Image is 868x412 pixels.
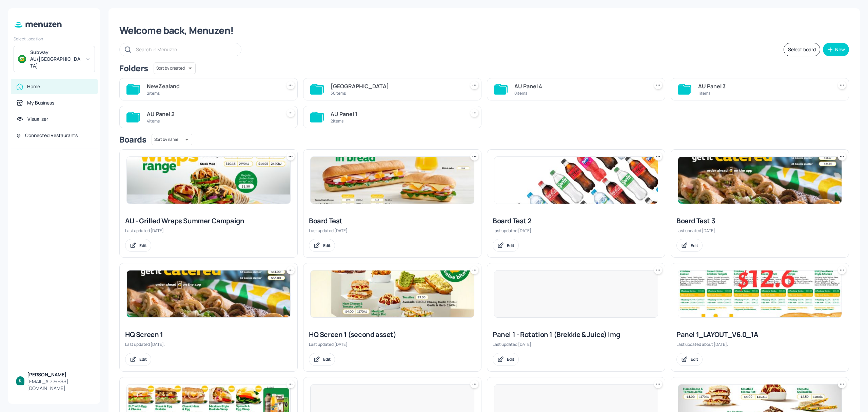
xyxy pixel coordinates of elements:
[493,228,659,233] div: Last updated [DATE].
[493,216,659,226] div: Board Test 2
[698,90,830,96] div: 1 items
[30,49,81,69] div: Subway AU/[GEOGRAPHIC_DATA]
[311,157,474,204] img: 2024-10-28-173011058717490i6ex6243b.jpeg
[27,99,54,106] div: My Business
[331,90,462,96] div: 30 items
[323,356,331,362] div: Edit
[147,82,278,90] div: NewZealand
[676,341,843,347] div: Last updated about [DATE].
[507,243,514,248] div: Edit
[494,157,658,204] img: 2025-08-19-1755574222222wcsfcboi9hi.jpeg
[14,36,95,42] div: Select Location
[678,270,842,317] img: 2025-08-07-1754560946348toavwcegvaj.jpeg
[127,157,290,204] img: 2024-12-19-1734584245950k86txo84it.jpeg
[119,63,148,74] div: Folders
[676,330,843,339] div: Panel 1_LAYOUT_V6.0_1A
[514,82,646,90] div: AU Panel 4
[27,378,92,392] div: [EMAIL_ADDRESS][DOMAIN_NAME]
[18,55,26,63] img: avatar
[27,83,40,90] div: Home
[125,330,292,339] div: HQ Screen 1
[835,47,845,52] div: New
[691,243,698,248] div: Edit
[154,61,196,75] div: Sort by created
[493,341,659,347] div: Last updated [DATE].
[139,356,147,362] div: Edit
[27,116,48,123] div: Visualiser
[27,371,92,378] div: [PERSON_NAME]
[147,90,278,96] div: 2 items
[331,82,462,90] div: [GEOGRAPHIC_DATA]
[309,330,476,339] div: HQ Screen 1 (second asset)
[147,110,278,118] div: AU Panel 2
[119,24,849,37] div: Welcome back, Menuzen!
[331,118,462,124] div: 2 items
[514,90,646,96] div: 0 items
[119,134,146,145] div: Boards
[493,330,659,339] div: Panel 1 - Rotation 1 (Brekkie & Juice) Img
[691,356,698,362] div: Edit
[147,118,278,124] div: 4 items
[125,228,292,233] div: Last updated [DATE].
[16,376,24,385] img: ACg8ocKBIlbXoTTzaZ8RZ_0B6YnoiWvEjOPx6MQW7xFGuDwnGH3hbQ=s96-c
[698,82,830,90] div: AU Panel 3
[139,243,147,248] div: Edit
[309,228,476,233] div: Last updated [DATE].
[309,341,476,347] div: Last updated [DATE].
[823,43,849,56] button: New
[323,243,331,248] div: Edit
[784,43,820,56] button: Select board
[676,228,843,233] div: Last updated [DATE].
[25,132,78,139] div: Connected Restaurants
[125,341,292,347] div: Last updated [DATE].
[309,216,476,226] div: Board Test
[507,356,514,362] div: Edit
[676,216,843,226] div: Board Test 3
[136,44,234,54] input: Search in Menuzen
[678,157,842,204] img: 2024-10-28-1730109277756ims1hroq32.jpeg
[125,216,292,226] div: AU - Grilled Wraps Summer Campaign
[127,270,290,317] img: 2024-10-29-1730175887616eafibkuyjdi.jpeg
[311,270,474,317] img: 2024-10-29-1730177958517kejp9pi23h9.jpeg
[331,110,462,118] div: AU Panel 1
[152,133,192,146] div: Sort by name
